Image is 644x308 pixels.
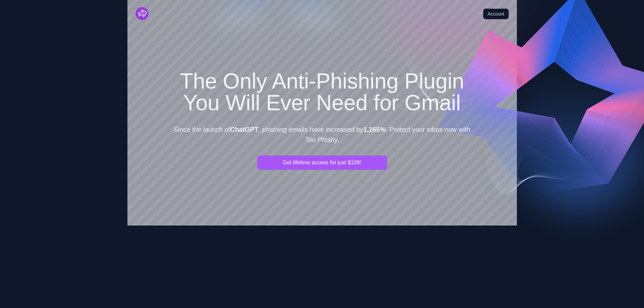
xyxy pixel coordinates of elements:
b: ChatGPT [230,126,258,133]
h1: The Only Anti-Phishing Plugin You Will Ever Need for Gmail [171,70,474,114]
button: Get lifetime access for just $109! [257,156,387,170]
img: Stellar [136,7,148,20]
a: Cruip [136,7,148,20]
b: 1,265% [363,126,386,133]
a: Account [483,8,508,19]
p: Since the launch of , phishing emails have increased by . Protect your inbox now with Too Phishy. [171,124,474,145]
